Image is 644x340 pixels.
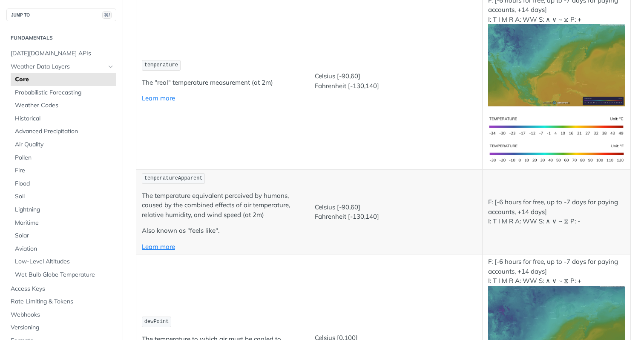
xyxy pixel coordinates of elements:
[488,149,625,157] span: Expand image
[15,206,114,214] span: Lightning
[144,62,178,68] span: temperature
[11,217,116,229] a: Maritime
[488,322,625,330] span: Expand image
[11,190,116,203] a: Soil
[11,229,116,242] a: Solar
[11,297,114,306] span: Rate Limiting & Tokens
[15,231,114,240] span: Solar
[488,197,625,226] p: F: [-6 hours for free, up to -7 days for paying accounts, +14 days] I: T I M R A: WW S: ∧ ∨ ~ ⧖ P: -
[11,323,114,332] span: Versioning
[142,191,303,220] p: The temperature equivalent perceived by humans, caused by the combined effects of air temperature...
[11,151,116,164] a: Pollen
[11,255,116,268] a: Low-Level Altitudes
[6,9,116,21] button: JUMP TO⌘/
[15,154,114,162] span: Pollen
[11,112,116,125] a: Historical
[15,219,114,227] span: Maritime
[102,11,112,19] span: ⌘/
[488,140,625,167] img: temperature-us
[15,180,114,188] span: Flood
[11,63,105,71] span: Weather Data Layers
[15,245,114,253] span: Aviation
[15,166,114,175] span: Fire
[11,86,116,99] a: Probabilistic Forecasting
[11,99,116,112] a: Weather Codes
[6,34,116,42] h2: Fundamentals
[488,122,625,130] span: Expand image
[315,203,476,222] p: Celsius [-90,60] Fahrenheit [-130,140]
[11,138,116,151] a: Air Quality
[15,114,114,123] span: Historical
[488,113,625,140] img: temperature-si
[142,226,303,236] p: Also known as "feels like".
[15,257,114,266] span: Low-Level Altitudes
[142,243,175,251] a: Learn more
[11,73,116,86] a: Core
[6,283,116,295] a: Access Keys
[15,140,114,149] span: Air Quality
[15,127,114,136] span: Advanced Precipitation
[11,285,114,293] span: Access Keys
[11,125,116,138] a: Advanced Precipitation
[15,271,114,279] span: Wet Bulb Globe Temperature
[11,203,116,216] a: Lightning
[11,269,116,281] a: Wet Bulb Globe Temperature
[11,311,114,319] span: Webhooks
[488,61,625,69] span: Expand image
[144,175,203,181] span: temperatureApparent
[142,78,303,88] p: The "real" temperature measurement (at 2m)
[6,295,116,308] a: Rate Limiting & Tokens
[488,24,625,106] img: temperature
[15,75,114,84] span: Core
[15,101,114,110] span: Weather Codes
[107,63,114,70] button: Hide subpages for Weather Data Layers
[15,89,114,97] span: Probabilistic Forecasting
[11,177,116,190] a: Flood
[6,47,116,60] a: [DATE][DOMAIN_NAME] APIs
[142,94,175,102] a: Learn more
[11,243,116,255] a: Aviation
[11,49,114,58] span: [DATE][DOMAIN_NAME] APIs
[315,71,476,91] p: Celsius [-90,60] Fahrenheit [-130,140]
[15,192,114,201] span: Soil
[6,321,116,334] a: Versioning
[6,309,116,321] a: Webhooks
[11,164,116,177] a: Fire
[144,319,169,325] span: dewPoint
[6,60,116,73] a: Weather Data LayersHide subpages for Weather Data Layers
